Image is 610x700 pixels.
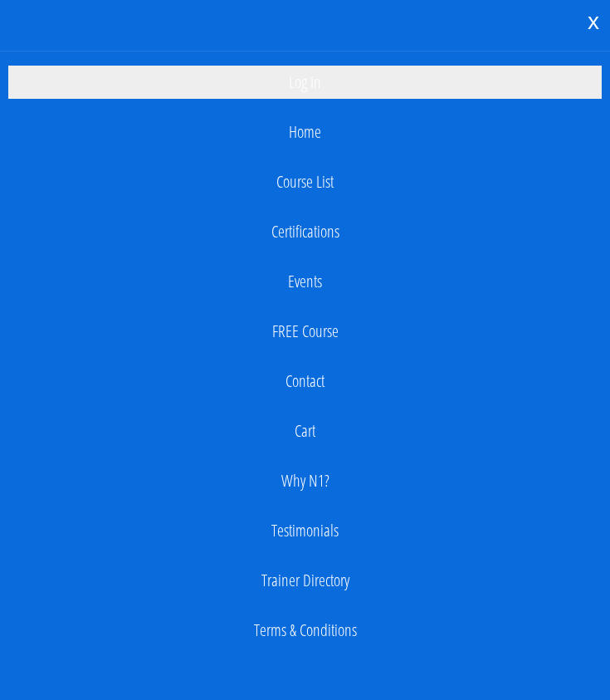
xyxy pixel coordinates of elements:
[8,215,602,248] a: Certifications
[577,4,610,39] div: x
[8,265,602,298] a: Events
[8,614,602,647] a: Terms & Conditions
[8,514,602,547] a: Testimonials
[8,165,602,198] a: Course List
[8,414,602,448] a: Cart
[8,464,602,497] a: Why N1?
[8,365,602,398] a: Contact
[8,564,602,597] a: Trainer Directory
[8,115,602,149] a: Home
[8,315,602,348] a: FREE Course
[8,66,602,99] a: Log In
